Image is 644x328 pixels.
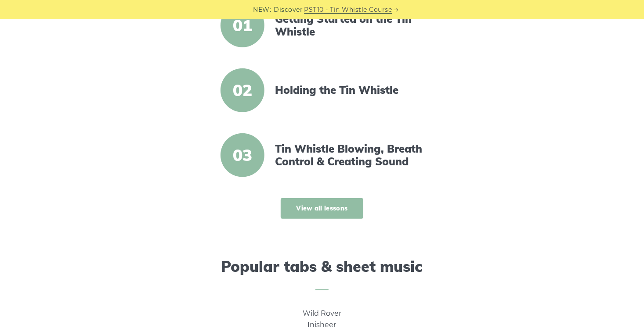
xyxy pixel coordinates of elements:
span: 03 [221,133,264,177]
a: Holding the Tin Whistle [275,84,426,96]
a: View all lessons [281,198,364,219]
span: 01 [221,4,264,47]
a: PST10 - Tin Whistle Course [304,5,392,15]
h2: Popular tabs & sheet music [74,258,570,291]
a: Getting Started on the Tin Whistle [275,13,426,38]
span: NEW: [253,5,271,15]
a: Tin Whistle Blowing, Breath Control & Creating Sound [275,143,426,168]
span: Discover [274,5,303,15]
a: Wild Rover [303,309,341,317]
span: 02 [221,68,264,112]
